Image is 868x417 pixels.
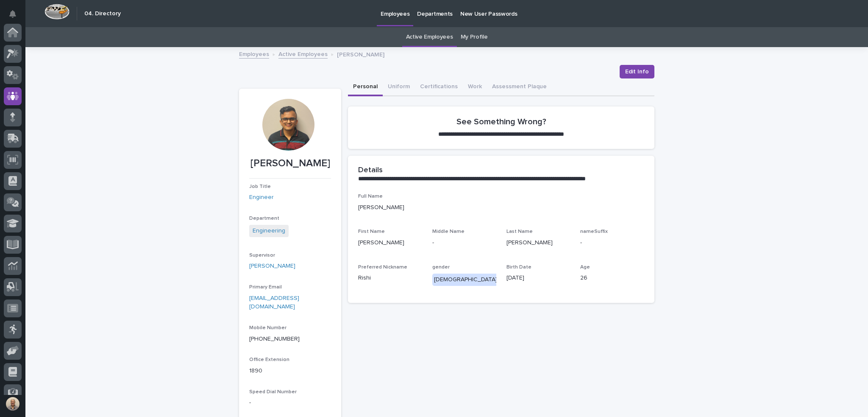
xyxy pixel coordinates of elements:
[239,49,269,59] a: Employees
[249,216,279,221] span: Department
[415,78,463,96] button: Certifications
[463,78,487,96] button: Work
[358,265,407,270] span: Preferred Nickname
[4,5,22,23] button: Notifications
[348,78,383,96] button: Personal
[249,357,289,362] span: Office Extension
[11,10,22,24] div: Notifications
[45,4,70,20] img: Workspace Logo
[253,227,285,235] a: Engineering
[358,194,383,199] span: Full Name
[249,184,271,189] span: Job Title
[358,203,644,212] p: [PERSON_NAME]
[249,193,274,202] a: Engineer
[580,238,644,247] p: -
[249,336,300,342] a: [PHONE_NUMBER]
[625,67,649,76] span: Edit Info
[358,238,422,247] p: [PERSON_NAME]
[249,325,287,330] span: Mobile Number
[506,265,531,270] span: Birth Date
[406,27,453,47] a: Active Employees
[432,265,450,270] span: gender
[580,265,590,270] span: Age
[84,10,121,17] h2: 04. Directory
[358,166,383,175] h2: Details
[580,274,644,283] p: 26
[4,395,22,413] button: users-avatar
[358,229,385,234] span: First Name
[620,65,654,78] button: Edit Info
[506,274,570,283] p: [DATE]
[456,117,546,127] h2: See Something Wrong?
[278,49,328,59] a: Active Employees
[432,229,465,234] span: Middle Name
[249,157,331,170] p: [PERSON_NAME]
[249,295,299,310] a: [EMAIL_ADDRESS][DOMAIN_NAME]
[249,262,295,271] a: [PERSON_NAME]
[580,229,608,234] span: nameSuffix
[249,398,331,407] p: -
[487,78,552,96] button: Assessment Plaque
[337,49,384,59] p: [PERSON_NAME]
[249,285,282,290] span: Primary Email
[358,274,422,283] p: Rishi
[432,238,496,247] p: -
[249,367,331,375] p: 1890
[506,238,570,247] p: [PERSON_NAME]
[249,389,297,395] span: Speed Dial Number
[506,229,533,234] span: Last Name
[432,274,499,286] div: [DEMOGRAPHIC_DATA]
[249,253,275,258] span: Supervisor
[383,78,415,96] button: Uniform
[461,27,488,47] a: My Profile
